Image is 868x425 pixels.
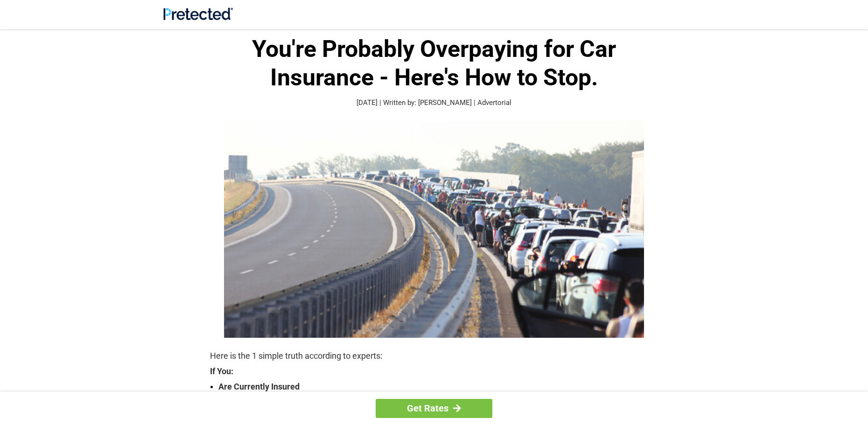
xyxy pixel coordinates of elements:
p: Here is the 1 simple truth according to experts: [210,349,658,362]
strong: Are Currently Insured [218,380,658,393]
a: Site Logo [163,13,233,22]
h1: You're Probably Overpaying for Car Insurance - Here's How to Stop. [210,35,658,92]
img: Site Logo [163,7,233,20]
strong: If You: [210,367,658,376]
a: Get Rates [376,399,492,418]
p: [DATE] | Written by: [PERSON_NAME] | Advertorial [210,98,658,108]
